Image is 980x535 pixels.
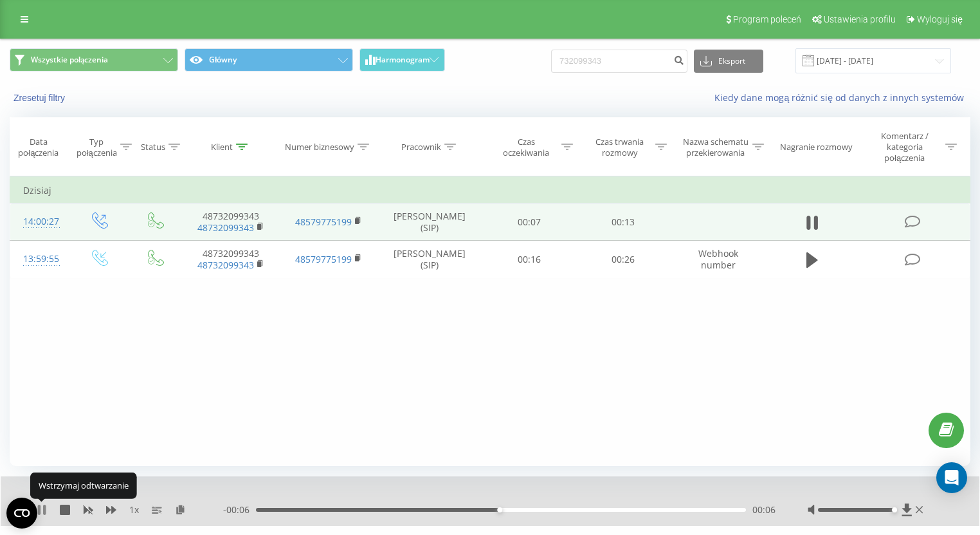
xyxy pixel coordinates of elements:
[185,48,353,71] button: Główny
[10,178,970,203] td: Dzisiaj
[359,48,445,71] button: Harmonogram
[482,241,576,278] td: 00:16
[77,136,117,158] div: Typ połączenia
[670,241,768,278] td: Webhook number
[401,142,441,153] div: Pracownik
[482,203,576,241] td: 00:07
[377,241,482,278] td: [PERSON_NAME] (SIP)
[23,247,57,272] div: 13:59:55
[211,142,233,153] div: Klient
[197,259,254,271] a: 48732099343
[10,92,71,104] button: Zresetuj filtry
[377,203,482,241] td: [PERSON_NAME] (SIP)
[295,253,352,265] a: 48579775199
[780,142,853,153] div: Nagranie rozmowy
[917,14,963,24] span: Wyloguj się
[31,55,108,65] span: Wszystkie połączenia
[867,131,942,164] div: Komentarz / kategoria połączenia
[733,14,801,24] span: Program poleceń
[10,48,178,71] button: Wszystkie połączenia
[30,473,137,498] div: Wstrzymaj odtwarzanie
[682,136,750,158] div: Nazwa schematu przekierowania
[23,209,57,234] div: 14:00:27
[376,55,430,64] span: Harmonogram
[694,50,763,73] button: Eksport
[183,203,280,241] td: 48732099343
[576,241,670,278] td: 00:26
[10,136,67,158] div: Data połączenia
[497,507,502,512] div: Accessibility label
[129,503,139,516] span: 1 x
[197,221,254,234] a: 48732099343
[6,498,37,529] button: Open CMP widget
[576,203,670,241] td: 00:13
[936,462,967,493] div: Open Intercom Messenger
[223,503,256,516] span: - 00:06
[551,50,687,73] input: Wyszukiwanie według numeru
[714,91,970,104] a: Kiedy dane mogą różnić się od danych z innych systemów
[824,14,896,24] span: Ustawienia profilu
[588,136,652,158] div: Czas trwania rozmowy
[752,503,776,516] span: 00:06
[893,507,898,512] div: Accessibility label
[285,142,354,153] div: Numer biznesowy
[295,216,352,228] a: 48579775199
[141,142,165,153] div: Status
[183,241,280,278] td: 48732099343
[494,136,558,158] div: Czas oczekiwania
